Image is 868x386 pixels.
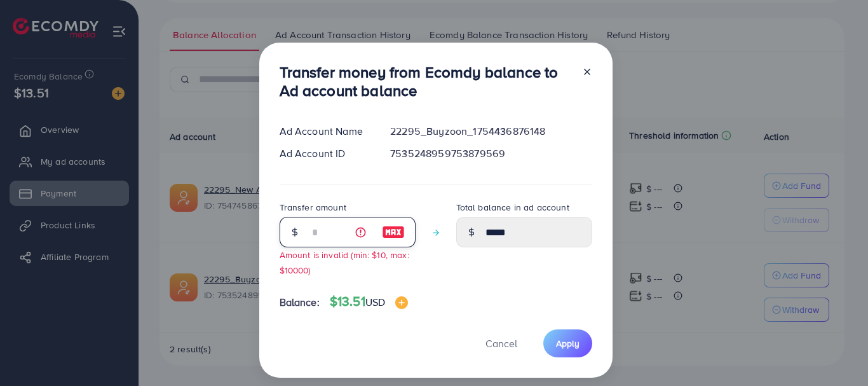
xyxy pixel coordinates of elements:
[485,336,517,350] span: Cancel
[280,201,346,214] label: Transfer amount
[269,124,381,139] div: Ad Account Name
[280,63,572,100] h3: Transfer money from Ecomdy balance to Ad account balance
[456,201,569,214] label: Total balance in ad account
[269,146,381,161] div: Ad Account ID
[280,295,320,310] span: Balance:
[556,337,580,350] span: Apply
[365,295,385,309] span: USD
[382,224,405,240] img: image
[395,296,408,309] img: image
[330,294,408,310] h4: $13.51
[380,146,602,161] div: 7535248959753879569
[543,329,592,357] button: Apply
[470,329,533,357] button: Cancel
[380,124,602,139] div: 22295_Buyzoon_1754436876148
[280,249,409,275] small: Amount is invalid (min: $10, max: $10000)
[814,329,858,376] iframe: Chat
